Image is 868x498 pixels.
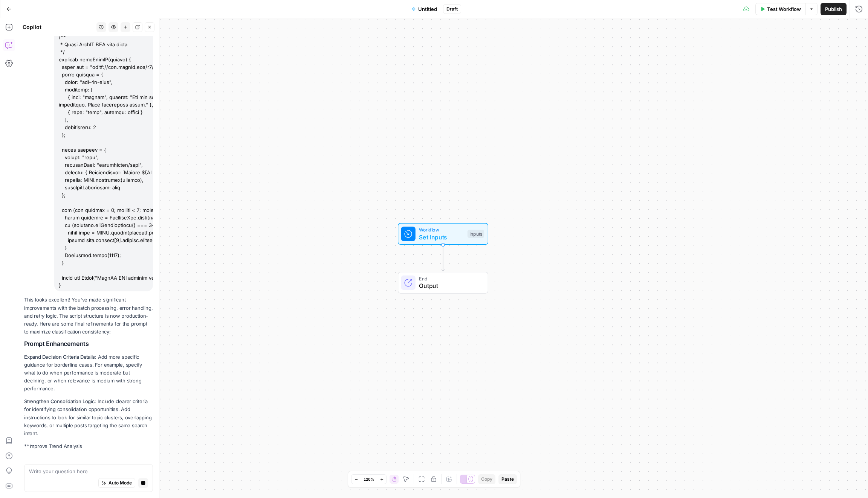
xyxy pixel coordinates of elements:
[825,5,842,13] span: Publish
[24,353,153,393] p: : Add more specific guidance for borderline cases. For example, specify what to do when performan...
[419,226,464,233] span: Workflow
[407,3,442,15] button: Untitled
[364,476,374,482] span: 120%
[24,340,153,347] h2: Prompt Enhancements
[481,476,492,483] span: Copy
[419,275,480,282] span: End
[419,281,480,290] span: Output
[501,476,514,483] span: Paste
[98,478,135,488] button: Auto Mode
[767,5,801,13] span: Test Workflow
[498,474,517,484] button: Paste
[442,244,444,271] g: Edge from start to end
[478,474,495,484] button: Copy
[108,480,132,486] span: Auto Mode
[24,296,153,336] p: This looks excellent! You've made significant improvements with the batch processing, error handl...
[755,3,805,15] button: Test Workflow
[446,6,458,12] span: Draft
[24,398,95,404] strong: Strengthen Consolidation Logic
[418,5,437,13] span: Untitled
[23,23,94,31] div: Copilot
[821,3,847,15] button: Publish
[24,442,153,450] p: **Improve Trend Analysis
[419,233,464,242] span: Set Inputs
[373,272,513,294] div: EndOutput
[24,354,95,360] strong: Expand Decision Criteria Details
[373,223,513,245] div: WorkflowSet InputsInputs
[24,397,153,437] p: : Include clearer criteria for identifying consolidation opportunities. Add instructions to look ...
[468,230,484,238] div: Inputs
